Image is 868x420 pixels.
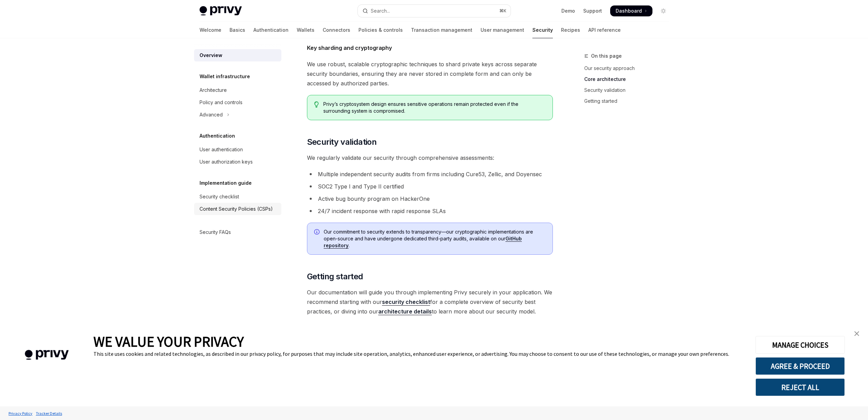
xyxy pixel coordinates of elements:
[854,331,859,336] img: close banner
[200,158,253,166] div: User authorization keys
[194,143,281,156] a: User authentication
[584,96,674,107] a: Getting started
[200,145,243,154] div: User authentication
[307,44,392,51] strong: Key sharding and cryptography
[230,22,245,38] a: Basics
[200,22,221,38] a: Welcome
[561,8,575,14] a: Demo
[532,22,553,38] a: Security
[323,101,545,114] span: Privy’s cryptosystem design ensures sensitive operations remain protected even if the surrounding...
[314,101,319,108] svg: Tip
[194,84,281,96] a: Architecture
[200,205,273,213] div: Content Security Policies (CSPs)
[616,8,642,14] span: Dashboard
[194,203,281,215] a: Content Security Policies (CSPs)
[200,179,252,187] h5: Implementation guide
[93,350,745,357] div: This site uses cookies and related technologies, as described in our privacy policy, for purposes...
[307,169,553,179] li: Multiple independent security audits from firms including Cure53, Zellic, and Doyensec
[7,407,34,419] a: Privacy Policy
[850,327,864,340] a: close banner
[307,59,553,88] span: We use robust, scalable cryptographic techniques to shard private keys across separate security b...
[194,49,281,61] a: Overview
[93,333,244,350] span: WE VALUE YOUR PRIVACY
[307,271,363,282] span: Getting started
[358,5,511,17] button: Open search
[382,298,430,306] a: security checklist
[499,8,506,14] span: ⌘ K
[307,137,377,148] span: Security validation
[584,63,674,74] a: Our security approach
[10,340,83,370] img: company logo
[755,336,845,354] button: MANAGE CHOICES
[307,206,553,216] li: 24/7 incident response with rapid response SLAs
[314,229,321,236] svg: Info
[378,308,432,315] a: architecture details
[200,132,235,140] h5: Authentication
[561,22,580,38] a: Recipes
[200,6,242,16] img: light logo
[371,7,390,15] div: Search...
[584,74,674,85] a: Core architecture
[194,226,281,238] a: Security FAQs
[584,85,674,96] a: Security validation
[307,194,553,204] li: Active bug bounty program on HackerOne
[194,96,281,109] a: Policy and controls
[200,98,242,107] div: Policy and controls
[200,51,222,59] div: Overview
[200,72,250,81] h5: Wallet infrastructure
[323,22,350,38] a: Connectors
[194,191,281,203] a: Security checklist
[297,22,314,38] a: Wallets
[358,22,403,38] a: Policies & controls
[200,193,239,201] div: Security checklist
[200,228,231,236] div: Security FAQs
[610,5,652,16] a: Dashboard
[307,182,553,191] li: SOC2 Type I and Type II certified
[411,22,472,38] a: Transaction management
[307,288,553,316] span: Our documentation will guide you through implementing Privy securely in your application. We reco...
[34,407,64,419] a: Tracker Details
[755,357,845,375] button: AGREE & PROCEED
[194,156,281,168] a: User authorization keys
[481,22,524,38] a: User management
[588,22,621,38] a: API reference
[200,111,223,119] div: Advanced
[583,8,602,14] a: Support
[324,228,546,249] span: Our commitment to security extends to transparency—our cryptographic implementations are open-sou...
[755,378,845,396] button: REJECT ALL
[200,86,227,94] div: Architecture
[591,52,622,60] span: On this page
[307,153,553,163] span: We regularly validate our security through comprehensive assessments:
[253,22,289,38] a: Authentication
[658,5,669,16] button: Toggle dark mode
[194,109,281,121] button: Toggle Advanced section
